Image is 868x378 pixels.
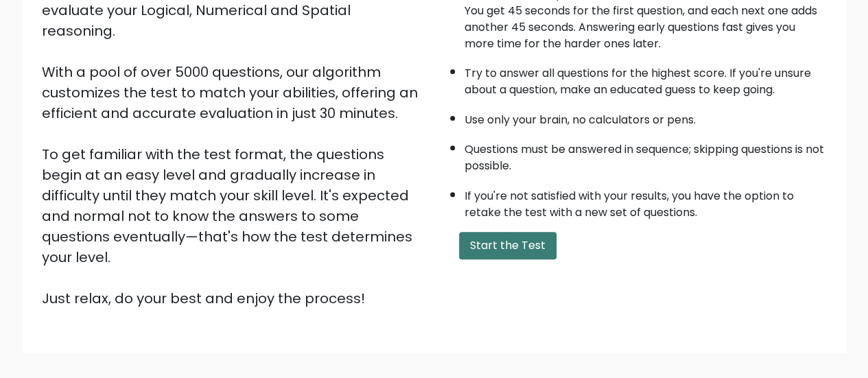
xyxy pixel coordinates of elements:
li: Questions must be answered in sequence; skipping questions is not possible. [465,134,827,174]
button: Start the Test [459,232,556,259]
li: Try to answer all questions for the highest score. If you're unsure about a question, make an edu... [465,58,827,98]
li: If you're not satisfied with your results, you have the option to retake the test with a new set ... [465,181,827,221]
li: Use only your brain, no calculators or pens. [465,105,827,128]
